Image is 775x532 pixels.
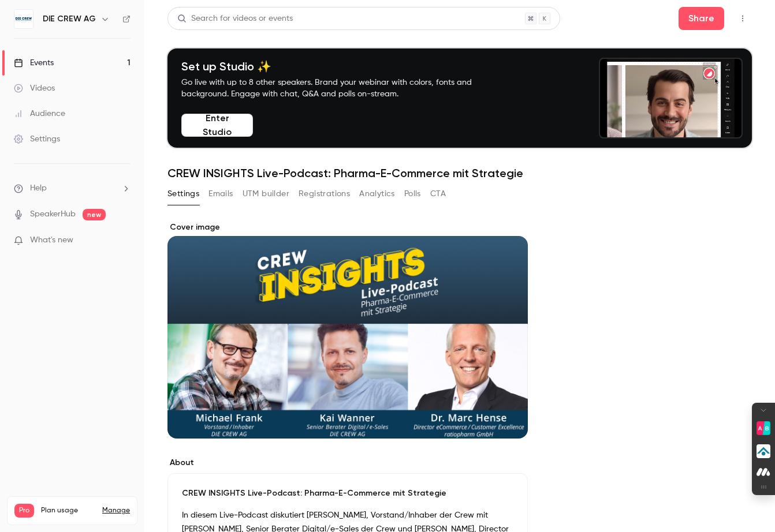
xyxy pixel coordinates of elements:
[14,57,54,69] div: Events
[102,506,130,515] a: Manage
[243,185,289,203] button: UTM builder
[14,133,60,145] div: Settings
[167,222,528,233] label: Cover image
[117,235,131,246] iframe: Noticeable Trigger
[30,208,76,220] a: SpeakerHub
[181,77,499,100] p: Go live with up to 8 other speakers. Brand your webinar with colors, fonts and background. Engage...
[208,185,233,203] button: Emails
[14,83,55,94] div: Videos
[14,504,34,518] span: Pro
[41,506,95,515] span: Plan usage
[679,7,724,30] button: Share
[14,108,65,119] div: Audience
[181,114,253,137] button: Enter Studio
[757,421,770,435] img: Find Product Alternatives icon
[430,185,446,203] button: CTA
[14,182,131,194] li: help-dropdown-opener
[30,182,47,194] span: Help
[181,59,499,73] h4: Set up Studio ✨
[167,222,528,439] section: Cover image
[299,185,350,203] button: Registrations
[30,234,73,246] span: What's new
[167,166,752,180] h1: CREW INSIGHTS Live-Podcast: Pharma-E-Commerce mit Strategie
[757,444,770,458] img: Presse-Versorgung Lead-Generierung icon
[167,457,528,469] label: About
[83,209,106,220] span: new
[404,185,421,203] button: Polls
[182,488,513,499] p: CREW INSIGHTS Live-Podcast: Pharma-E-Commerce mit Strategie
[359,185,395,203] button: Analytics
[177,13,293,25] div: Search for videos or events
[14,10,33,28] img: DIE CREW AG
[43,13,96,25] h6: DIE CREW AG
[167,185,199,203] button: Settings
